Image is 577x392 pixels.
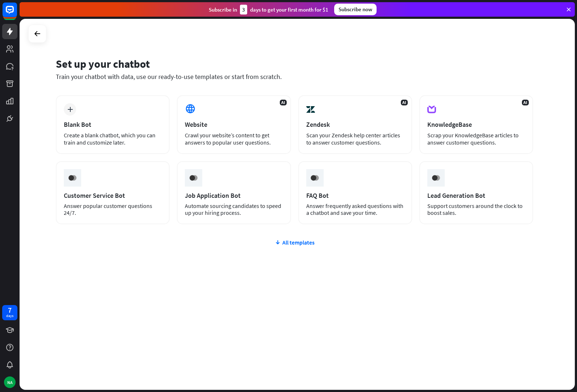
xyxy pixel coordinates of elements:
[4,376,16,388] div: NA
[209,5,328,14] div: Subscribe in days to get your first month for $1
[2,305,17,320] a: 7 days
[240,5,247,14] div: 3
[6,313,13,318] div: days
[8,307,12,313] div: 7
[334,4,377,15] div: Subscribe now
